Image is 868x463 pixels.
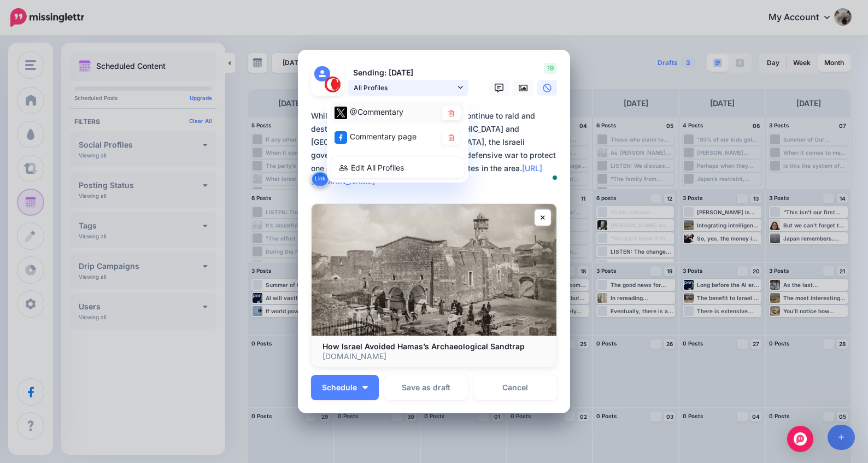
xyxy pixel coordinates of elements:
[335,107,347,119] img: twitter-square.png
[322,342,525,351] b: How Israel Avoided Hamas’s Archaeological Sandtrap
[311,375,379,400] button: Schedule
[362,386,368,389] img: arrow-down-white.png
[322,384,357,391] span: Schedule
[331,157,464,178] a: Edit All Profiles
[335,131,347,144] img: facebook-square.png
[787,426,813,452] div: Open Intercom Messenger
[312,204,556,336] img: How Israel Avoided Hamas’s Archaeological Sandtrap
[354,82,455,93] span: All Profiles
[311,109,562,188] div: While [DEMOGRAPHIC_DATA] admittedly continue to raid and destroy archaeological sites in [GEOGRAP...
[311,171,329,187] button: Link
[544,63,557,74] span: 19
[348,67,468,79] p: Sending: [DATE]
[473,375,557,400] a: Cancel
[350,132,417,141] span: Commentary page
[350,107,403,116] span: @Commentary
[348,80,468,96] a: All Profiles
[311,109,562,188] textarea: To enrich screen reader interactions, please activate Accessibility in Grammarly extension settings
[322,351,546,361] p: [DOMAIN_NAME]
[384,375,468,400] button: Save as draft
[314,66,330,82] img: user_default_image.png
[325,77,341,92] img: 291864331_468958885230530_187971914351797662_n-bsa127305.png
